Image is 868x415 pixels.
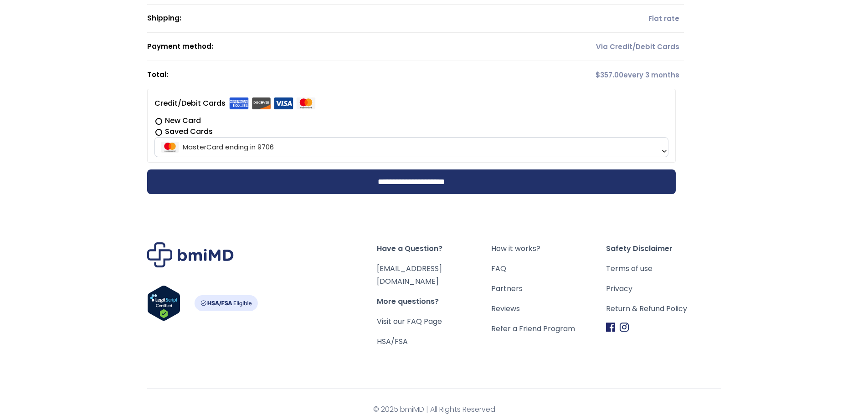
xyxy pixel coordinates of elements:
[147,285,180,325] a: Verify LegitScript Approval for www.bmimd.com
[620,323,629,332] img: Instagram
[252,97,271,109] img: Discover
[508,33,684,61] td: Via Credit/Debit Cards
[377,316,442,327] a: Visit our FAQ Page
[606,242,721,255] span: Safety Disclaimer
[377,242,492,255] span: Have a Question?
[229,97,249,109] img: Amex
[274,97,293,109] img: Visa
[296,97,316,109] img: Mastercard
[154,137,668,157] span: MasterCard ending in 9706
[377,263,442,287] a: [EMAIL_ADDRESS][DOMAIN_NAME]
[606,262,721,275] a: Terms of use
[491,242,606,255] a: How it works?
[508,61,684,89] td: every 3 months
[147,61,508,89] th: Total:
[154,96,316,111] label: Credit/Debit Cards
[377,295,492,308] span: More questions?
[596,70,600,80] span: $
[154,126,668,137] label: Saved Cards
[157,138,666,157] span: MasterCard ending in 9706
[491,323,606,335] a: Refer a Friend Program
[154,115,668,126] label: New Card
[508,5,684,33] td: Flat rate
[491,302,606,315] a: Reviews
[147,5,508,33] th: Shipping:
[377,336,408,347] a: HSA/FSA
[606,302,721,315] a: Return & Refund Policy
[147,242,234,267] img: Brand Logo
[194,295,258,311] img: HSA-FSA
[147,33,508,61] th: Payment method:
[606,323,615,332] img: Facebook
[606,282,721,295] a: Privacy
[596,70,623,80] span: 357.00
[147,285,180,321] img: Verify Approval for www.bmimd.com
[491,262,606,275] a: FAQ
[491,282,606,295] a: Partners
